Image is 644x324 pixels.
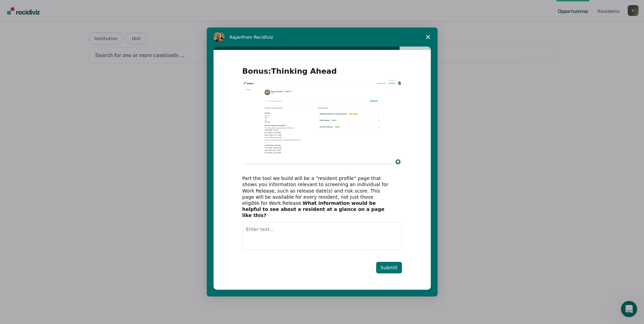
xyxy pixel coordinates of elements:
span: Close survey [419,28,438,47]
b: Thinking Ahead [271,67,337,75]
div: Part the tool we build will be a “resident profile” page that shows you information relevant to s... [242,175,392,218]
span: from Recidiviz [242,35,273,40]
img: Profile image for Rajan [214,32,224,42]
button: Submit [376,262,402,273]
h2: Bonus: [242,66,402,80]
textarea: Enter text... [242,222,402,250]
b: What information would be helpful to see about a resident at a glance on a page like this? [242,200,385,218]
span: Rajan [230,35,242,40]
